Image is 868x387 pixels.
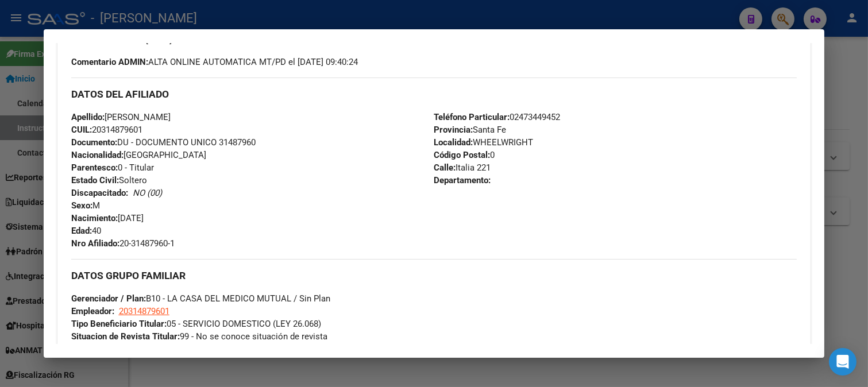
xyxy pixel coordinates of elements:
[71,175,119,185] strong: Estado Civil:
[71,112,171,122] span: [PERSON_NAME]
[71,200,100,211] span: M
[71,125,142,135] span: 20314879601
[71,226,101,236] span: 40
[71,213,118,223] strong: Nacimiento:
[434,137,473,148] strong: Localidad:
[71,57,148,67] strong: Comentario ADMIN:
[71,331,180,342] strong: Situacion de Revista Titular:
[434,162,491,173] span: Italia 221
[71,35,146,45] strong: Última Alta Formal:
[71,238,175,249] span: 20-31487960-1
[119,306,169,316] span: 20314879601
[434,150,495,160] span: 0
[71,188,128,198] strong: Discapacitado:
[434,112,560,122] span: 02473449452
[71,137,256,148] span: DU - DOCUMENTO UNICO 31487960
[71,88,797,100] h3: DATOS DEL AFILIADO
[71,150,124,160] strong: Nacionalidad:
[71,162,118,173] strong: Parentesco:
[434,162,456,173] strong: Calle:
[71,150,206,160] span: [GEOGRAPHIC_DATA]
[71,125,92,135] strong: CUIL:
[71,269,797,282] h3: DATOS GRUPO FAMILIAR
[434,175,491,185] strong: Departamento:
[71,200,92,211] strong: Sexo:
[71,35,172,45] span: [DATE]
[71,331,327,342] span: 99 - No se conoce situación de revista
[71,56,358,68] span: ALTA ONLINE AUTOMATICA MT/PD el [DATE] 09:40:24
[434,112,510,122] strong: Teléfono Particular:
[71,293,146,304] strong: Gerenciador / Plan:
[434,125,506,135] span: Santa Fe
[71,137,117,148] strong: Documento:
[71,175,147,185] span: Soltero
[71,162,154,173] span: 0 - Titular
[71,306,114,316] strong: Empleador:
[71,226,92,236] strong: Edad:
[71,344,173,354] strong: Ultima Obra Social Origen:
[71,319,321,329] span: 05 - SERVICIO DOMESTICO (LEY 26.068)
[71,293,330,304] span: B10 - LA CASA DEL MEDICO MUTUAL / Sin Plan
[434,137,533,148] span: WHEELWRIGHT
[71,238,119,249] strong: Nro Afiliado:
[71,344,413,354] span: 103600 - DEL PERSONAL AUXILIAR DE CASAS PARTICULARES
[71,319,167,329] strong: Tipo Beneficiario Titular:
[434,125,473,135] strong: Provincia:
[71,112,105,122] strong: Apellido:
[829,348,857,376] div: Open Intercom Messenger
[71,213,144,223] span: [DATE]
[434,150,490,160] strong: Código Postal:
[133,188,162,198] i: NO (00)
